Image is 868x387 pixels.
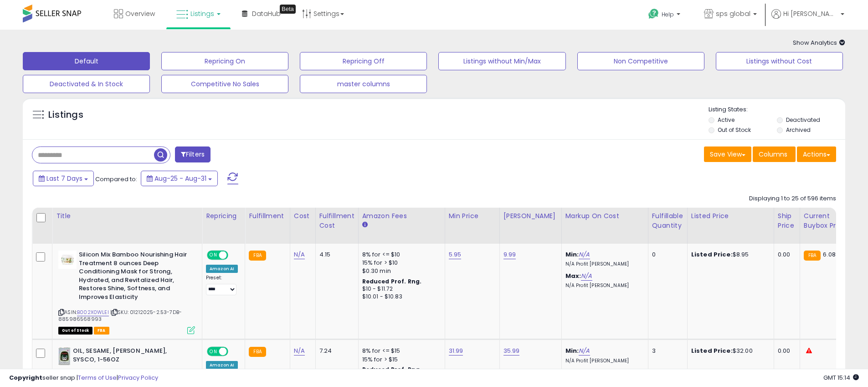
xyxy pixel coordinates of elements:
[449,211,496,221] div: Min Price
[797,146,836,162] button: Actions
[652,211,683,230] div: Fulfillable Quantity
[319,251,351,259] div: 4.15
[294,346,305,356] a: N/A
[362,366,422,373] b: Reduced Prof. Rng.
[662,10,674,18] span: Help
[319,347,351,355] div: 7.24
[206,275,238,295] div: Preset:
[206,361,238,369] div: Amazon AI
[58,251,195,333] div: ASIN:
[778,251,793,259] div: 0.00
[577,52,704,70] button: Non Competitive
[249,347,266,357] small: FBA
[565,368,581,377] b: Max:
[362,251,438,259] div: 8% for <= $10
[804,211,851,230] div: Current Buybox Price
[252,9,281,18] span: DataHub
[565,358,641,364] p: N/A Profit [PERSON_NAME]
[449,346,463,356] a: 31.99
[208,251,219,259] span: ON
[46,174,82,183] span: Last 7 Days
[718,116,734,124] label: Active
[786,116,820,124] label: Deactivated
[778,211,796,230] div: Ship Price
[581,368,592,377] a: N/A
[73,347,184,366] b: OIL, SESAME, [PERSON_NAME], SYSCO, 1-56OZ
[362,267,438,275] div: $0.30 min
[294,250,305,259] a: N/A
[190,9,214,18] span: Listings
[565,282,641,289] p: N/A Profit [PERSON_NAME]
[362,285,438,293] div: $10 - $11.72
[691,251,767,259] div: $8.95
[804,251,821,261] small: FBA
[94,327,109,335] span: FBA
[77,309,109,316] a: B002X0WLEI
[778,347,793,355] div: 0.00
[154,174,206,183] span: Aug-25 - Aug-31
[58,309,182,322] span: | SKU: 01212025-2.53-7DB-885986568993
[581,272,592,281] a: N/A
[362,259,438,267] div: 15% for > $10
[175,146,211,162] button: Filters
[691,347,767,355] div: $32.00
[716,52,843,70] button: Listings without Cost
[23,52,150,70] button: Default
[227,251,241,259] span: OFF
[503,250,516,259] a: 9.99
[759,150,787,159] span: Columns
[206,211,241,221] div: Repricing
[565,346,579,355] b: Min:
[565,261,641,267] p: N/A Profit [PERSON_NAME]
[652,251,680,259] div: 0
[771,9,844,30] a: Hi [PERSON_NAME]
[78,373,117,382] a: Terms of Use
[652,347,680,355] div: 3
[362,293,438,301] div: $10.01 - $10.83
[648,8,659,20] i: Get Help
[565,272,581,280] b: Max:
[300,75,427,93] button: master columns
[249,211,286,221] div: Fulfillment
[503,346,520,356] a: 35.99
[362,211,441,221] div: Amazon Fees
[753,146,796,162] button: Columns
[579,250,590,259] a: N/A
[79,251,190,303] b: Silicon Mix Bamboo Nourishing Hair Treatment 8 ounces Deep Conditioning Mask for Strong, Hydrated...
[503,211,558,221] div: [PERSON_NAME]
[33,171,94,186] button: Last 7 Days
[362,347,438,355] div: 8% for <= $15
[716,9,750,18] span: sps global
[561,208,648,244] th: The percentage added to the cost of goods (COGS) that forms the calculator for Min & Max prices.
[691,211,770,221] div: Listed Price
[362,356,438,364] div: 15% for > $15
[823,373,859,382] span: 2025-09-8 15:14 GMT
[362,221,368,229] small: Amazon Fees.
[249,251,266,261] small: FBA
[691,250,733,259] b: Listed Price:
[48,109,83,121] h5: Listings
[691,346,733,355] b: Listed Price:
[23,75,150,93] button: Deactivated & In Stock
[294,211,312,221] div: Cost
[9,373,42,382] strong: Copyright
[125,9,155,18] span: Overview
[718,126,751,134] label: Out of Stock
[438,52,565,70] button: Listings without Min/Max
[362,277,422,285] b: Reduced Prof. Rng.
[823,250,836,259] span: 6.08
[565,211,644,221] div: Markup on Cost
[300,52,427,70] button: Repricing Off
[579,346,590,356] a: N/A
[161,75,288,93] button: Competitive No Sales
[793,38,845,47] span: Show Analytics
[280,5,296,14] div: Tooltip anchor
[95,175,137,183] span: Compared to:
[58,251,77,269] img: 4124C7sb4JL._SL40_.jpg
[565,250,579,259] b: Min:
[141,171,218,186] button: Aug-25 - Aug-31
[749,194,836,203] div: Displaying 1 to 25 of 596 items
[783,9,838,18] span: Hi [PERSON_NAME]
[58,327,92,335] span: All listings that are currently out of stock and unavailable for purchase on Amazon
[9,374,158,382] div: seller snap | |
